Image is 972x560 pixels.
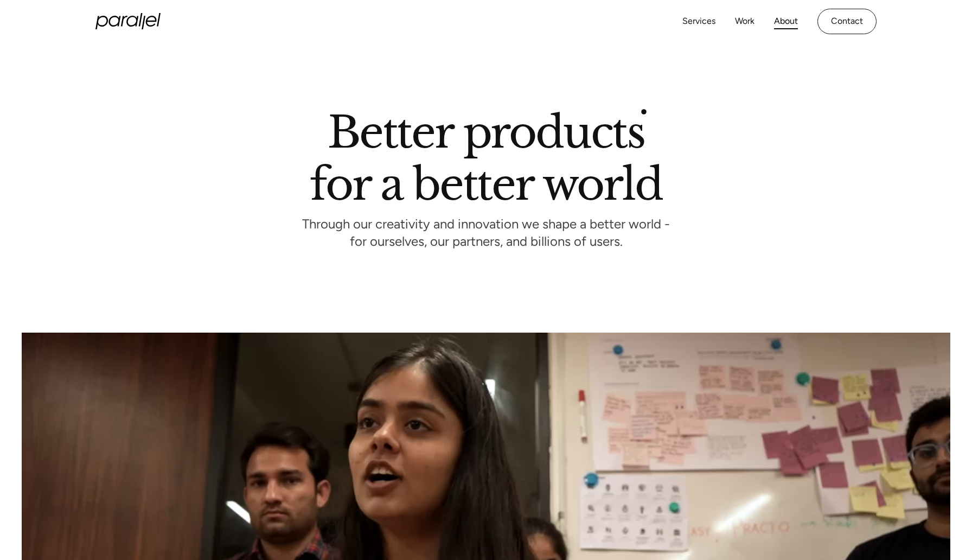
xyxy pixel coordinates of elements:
a: Work [735,14,754,29]
a: Contact [817,9,877,34]
h1: Better products for a better world [310,117,662,200]
a: Services [682,14,715,29]
p: Through our creativity and innovation we shape a better world - for ourselves, our partners, and ... [302,219,670,249]
a: home [95,13,161,29]
a: About [774,14,798,29]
